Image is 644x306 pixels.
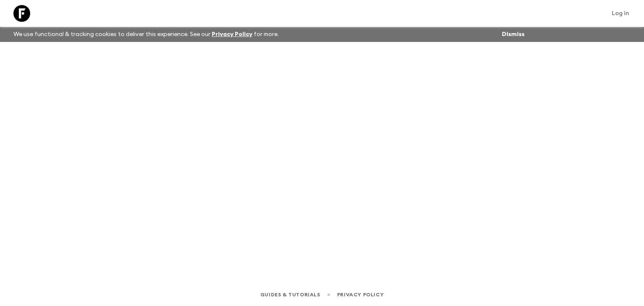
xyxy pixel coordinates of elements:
a: Log in [607,8,634,19]
p: We use functional & tracking cookies to deliver this experience. See our for more. [10,27,282,42]
a: Guides & Tutorials [260,290,320,299]
button: Dismiss [500,29,527,40]
a: Privacy Policy [212,31,252,37]
a: Privacy Policy [337,290,384,299]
